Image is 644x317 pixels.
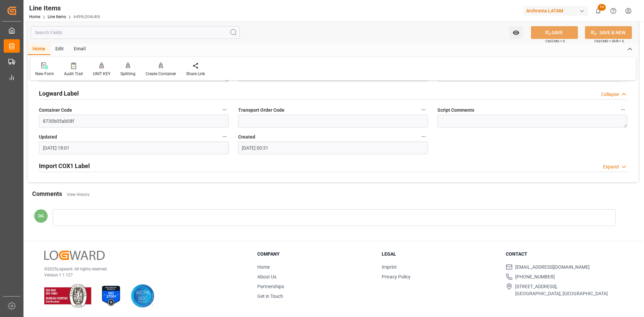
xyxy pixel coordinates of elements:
span: [EMAIL_ADDRESS][DOMAIN_NAME] [515,264,590,271]
button: SAVE & NEW [585,26,632,39]
h3: Legal [382,251,498,258]
div: Create Container [146,71,176,77]
img: AICPA SOC [131,284,154,308]
div: New Form [35,71,54,77]
a: Get in Touch [257,294,283,299]
span: Updated [39,134,57,141]
p: © 2025 Logward. All rights reserved. [44,266,240,272]
div: Audit Trail [64,71,83,77]
span: [PHONE_NUMBER] [515,273,555,280]
a: Imprint [382,264,397,270]
a: Partnerships [257,284,284,289]
input: DD.MM.YYYY HH:MM [238,142,428,154]
input: DD.MM.YYYY HH:MM [39,142,229,154]
span: Ctrl/CMD + S [545,39,565,44]
a: Privacy Policy [382,274,411,279]
button: Created [419,132,428,141]
button: Archroma LATAM [524,4,591,17]
img: Logward Logo [44,251,105,260]
h2: Comments [32,189,62,198]
div: Splitting [120,71,136,77]
span: [STREET_ADDRESS], [GEOGRAPHIC_DATA], [GEOGRAPHIC_DATA] [515,283,608,297]
h3: Company [257,251,373,258]
button: Updated [220,132,229,141]
span: Ctrl/CMD + Shift + S [594,39,624,44]
button: show 14 new notifications [591,3,606,18]
div: Share Link [186,71,205,77]
div: Line Items [29,3,100,13]
button: Help Center [606,3,621,18]
span: DG [38,213,44,218]
h3: Contact [506,251,622,258]
a: Line Items [48,14,66,19]
span: Script Comments [437,107,474,114]
button: Container Code [220,105,229,114]
span: 14 [598,4,606,11]
div: Edit [50,44,69,55]
button: Transport Order Code [419,105,428,114]
span: Container Code [39,107,72,114]
button: Script Comments [619,105,627,114]
div: Collapse [601,91,619,98]
div: Email [69,44,91,55]
div: Archroma LATAM [524,6,588,16]
img: ISO 9001 & ISO 14001 Certification [44,284,91,308]
a: About Us [257,274,276,279]
a: Home [257,264,270,270]
button: open menu [509,26,523,39]
span: Transport Order Code [238,107,284,114]
p: Version 1.1.127 [44,272,240,278]
input: Search Fields [31,26,240,39]
button: SAVE [531,26,578,39]
h2: Logward Label [39,89,79,98]
div: Home [28,44,50,55]
span: Created [238,134,255,141]
img: ISO 27001 Certification [99,284,123,308]
a: View History [67,192,90,197]
h2: Import COX1 Label [39,161,90,170]
a: Home [29,14,40,19]
div: Expand [603,163,619,170]
div: UNIT KEY [93,71,110,77]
